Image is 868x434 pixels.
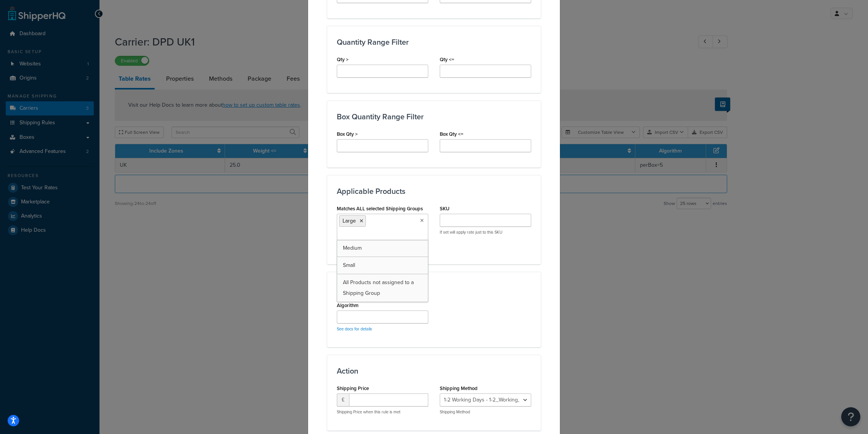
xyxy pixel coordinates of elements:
a: See docs for details [337,326,372,332]
h3: Quantity Range Filter [337,38,531,46]
h3: Advanced Criteria [337,284,531,292]
label: Qty > [337,57,349,62]
label: Shipping Method [440,385,478,391]
p: If set will apply rate just to this SKU [440,229,531,235]
label: Box Qty > [337,131,358,137]
h3: Action [337,367,531,375]
a: Small [337,257,428,274]
span: All Products not assigned to a Shipping Group [343,278,414,297]
a: Medium [337,240,428,257]
label: Shipping Price [337,385,369,391]
p: Shipping Method [440,409,531,415]
label: Algorithm [337,302,359,308]
h3: Box Quantity Range Filter [337,112,531,121]
a: All Products not assigned to a Shipping Group [337,274,428,302]
p: Shipping Price when this rule is met [337,409,428,415]
h3: Applicable Products [337,187,531,195]
span: Medium [343,244,362,252]
label: SKU [440,206,449,211]
span: £ [337,393,349,406]
label: Box Qty <= [440,131,463,137]
span: Large [343,217,356,225]
label: Matches ALL selected Shipping Groups [337,206,423,211]
label: Qty <= [440,57,454,62]
span: Small [343,261,355,269]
